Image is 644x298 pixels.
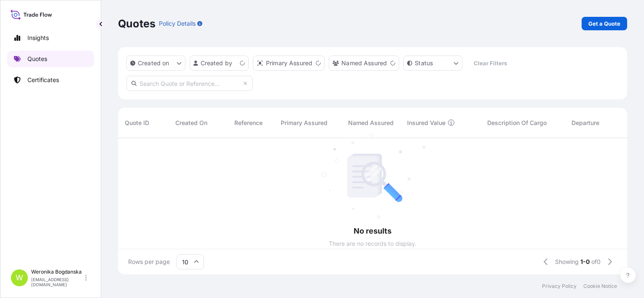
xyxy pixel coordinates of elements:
span: Named Assured [348,119,394,127]
button: distributor Filter options [253,56,325,71]
a: Get a Quote [582,17,627,30]
a: Quotes [7,51,94,67]
span: 1-0 [580,258,590,266]
span: Showing [555,258,579,266]
button: certificateStatus Filter options [403,56,462,71]
a: Insights [7,29,94,46]
p: Clear Filters [474,59,507,67]
button: createdBy Filter options [190,56,249,71]
a: Certificates [7,72,94,88]
p: Status [415,59,433,67]
p: [EMAIL_ADDRESS][DOMAIN_NAME] [31,277,83,287]
p: Insights [27,34,49,42]
a: Privacy Policy [542,283,577,290]
button: cargoOwner Filter options [329,56,399,71]
span: Insured Value [407,119,445,127]
p: Created on [138,59,169,67]
span: W [16,274,23,282]
p: Quotes [27,55,47,63]
p: Get a Quote [588,19,620,28]
button: Clear Filters [467,56,514,70]
p: Created by [201,59,233,67]
span: Reference [234,119,263,127]
input: Search Quote or Reference... [126,76,253,91]
p: Quotes [118,17,156,30]
p: Policy Details [159,19,196,28]
span: Quote ID [125,119,149,127]
p: Weronika Bogdanska [31,269,83,275]
p: Primary Assured [266,59,312,67]
span: Created On [175,119,207,127]
span: of 0 [591,258,601,266]
button: createdOn Filter options [126,56,185,71]
span: Primary Assured [281,119,327,127]
span: Departure [572,119,599,127]
a: Cookie Notice [583,283,617,290]
p: Certificates [27,76,59,84]
span: Rows per page [128,258,170,266]
p: Named Assured [341,59,387,67]
span: Description Of Cargo [487,119,547,127]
